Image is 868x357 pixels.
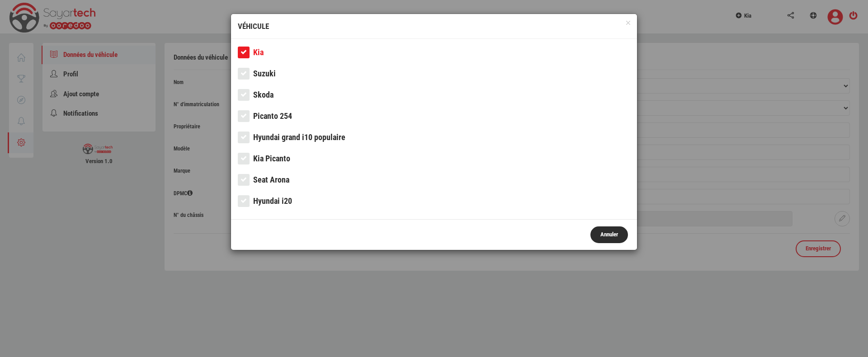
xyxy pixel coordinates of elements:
a: Kia [238,46,630,64]
span: Kia Picanto [253,154,290,163]
span: Seat Arona [253,175,289,184]
a: Seat Arona [238,173,630,191]
span: Kia [253,47,264,57]
span: Skoda [253,90,274,99]
span: Hyundai grand i10 populaire [253,132,345,142]
span: Suzuki [253,69,276,78]
a: Hyundai grand i10 populaire [238,131,630,149]
button: × [626,21,630,25]
a: Suzuki [238,67,630,85]
a: Kia Picanto [238,152,630,170]
span: Picanto 254 [253,111,292,121]
a: Hyundai i20 [238,194,630,212]
h4: VÉHICULE [238,21,630,32]
a: Picanto 254 [238,109,630,127]
span: Hyundai i20 [253,196,292,206]
button: Annuler [590,226,628,243]
a: Skoda [238,88,630,106]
